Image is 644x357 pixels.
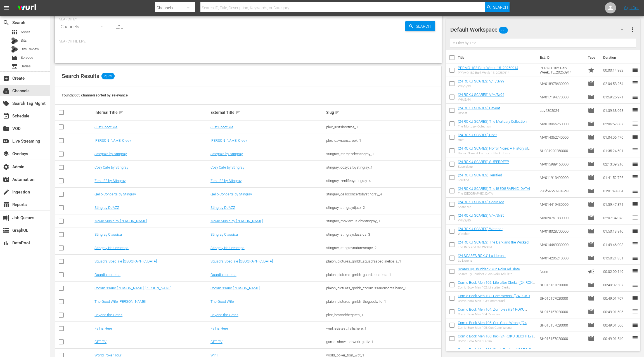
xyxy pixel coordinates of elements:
[538,131,586,144] td: MV014362740000
[538,238,586,251] td: MV014469030000
[588,308,595,315] span: Episode
[629,26,636,33] span: more_vert
[94,165,128,169] a: Cozy Café by Stingray
[588,268,595,275] span: Ad
[601,224,632,238] td: 01:50:13.910
[210,205,235,210] a: Stingray DJAZZ
[3,4,10,11] span: menu
[601,332,632,345] td: 00:49:01.540
[632,308,638,315] span: reorder
[538,305,586,318] td: SH015157020000
[405,21,435,31] button: Search
[3,19,10,26] span: Search
[458,339,535,343] div: Comic Book Men 106: Ink
[3,100,10,107] span: Search Tag Mgmt
[210,259,273,263] a: Squadra Speciale [GEOGRAPHIC_DATA]
[3,227,10,234] span: GraphQL
[458,272,520,276] div: Scares By Shudder 2 Min Roku Ad Slate
[235,110,240,115] span: sort
[588,161,595,167] span: Episode
[632,80,638,87] span: reorder
[62,73,99,79] span: Search Results
[458,200,504,204] a: (24 ROKU SCARES) Scare Me
[210,109,325,116] div: External Title
[601,251,632,265] td: 01:50:21.351
[94,313,122,317] a: Beyond the Gates
[59,19,108,35] div: Channels
[632,160,638,167] span: reorder
[588,282,595,288] span: Episode
[458,119,527,124] a: (24 ROKU SCARES) The Mortuary Collection
[3,201,10,208] span: Reports
[458,71,518,75] div: PPRMO-182-Bark-Week_15_20250914
[326,165,441,169] div: stingray_cozycafbystingray_1
[13,1,40,15] img: ans4CAIJ8jUAAAAAAAAAAAAAAAAAAAAAAAAgQb4GAAAAAAAAAAAAAAAAAAAAAAAAJMjXAAAAAAAAAAAAAAAAAAAAAAAAgAT5G...
[458,133,497,137] a: (24 ROKU SCARES) Host
[326,138,441,143] div: plex_dawsonscreek_1
[485,2,510,12] button: Search
[414,21,435,31] span: Search
[21,38,27,43] span: Bits
[588,120,595,127] span: Episode
[3,189,10,195] span: Ingestion
[538,63,586,77] td: PPRMO-182-Bark-Week_15_20250914
[210,313,238,317] a: Beyond the Gates
[3,125,10,132] span: VOD
[458,93,504,97] a: (24 ROKU SCARES) V/H/S/94
[588,255,595,261] span: Episode
[588,147,595,154] span: Episode
[538,77,586,90] td: MV018978630000
[326,125,441,129] div: plex_justshootme_1
[632,174,638,181] span: reorder
[210,246,245,250] a: Stingray Naturescape
[94,125,117,129] a: Just Shoot Me
[632,268,638,275] span: reorder
[3,214,10,221] span: Job Queues
[588,94,595,100] span: Episode
[458,152,535,155] div: Horror Noire: A History of Black Horror
[101,73,115,79] span: 2,065
[588,214,595,221] span: Episode
[94,246,129,250] a: Stingray Naturescape
[601,144,632,157] td: 01:35:24.601
[210,152,243,156] a: Stargaze by Stingray
[601,104,632,117] td: 01:39:38.063
[458,294,532,306] a: Comic Book Men 103: Commercial ((24 ROKU SLIGHTLY) Comic Book Men 103: Commercial (amc_slightly_o...
[632,147,638,154] span: reorder
[588,174,595,181] span: Episode
[601,211,632,224] td: 02:07:34.078
[326,179,441,183] div: stingray_zenlifebystingray_4
[458,106,500,110] a: (24 ROKU SCARES) Caveat
[458,186,530,191] a: (24 ROKU SCARES) The [GEOGRAPHIC_DATA]
[326,259,441,263] div: plaion_pictures_gmbh_squadraspecialelipsia_1
[588,322,595,328] span: Episode
[94,340,106,344] a: GET TV
[458,232,503,236] div: Watcher
[458,79,504,83] a: (24 ROKU SCARES) V/H/S/99
[94,219,147,223] a: Movie Music by [PERSON_NAME]
[3,138,10,145] span: Live Streaming
[210,125,233,129] a: Just Shoot Me
[588,80,595,87] span: Episode
[601,292,632,305] td: 00:49:01.707
[584,50,600,65] th: Type
[458,334,535,347] a: Comic Book Men 106: Ink ((24 ROKU SLIGHTLY) Comic Book Men 106: Ink (amc_slightly_off_by_amc_1_00...
[458,213,504,217] a: (24 ROKU SCARES) V/H/S/85
[632,254,638,261] span: reorder
[119,110,124,115] span: sort
[499,24,508,36] span: 66
[3,240,10,246] span: DataPool
[326,313,441,317] div: plex_beyondthegates_1
[326,205,441,210] div: stingray_stingraydjazz_2
[601,198,632,211] td: 01:59:47.871
[600,50,633,65] th: Duration
[326,340,441,344] div: game_show_network_gettv_1
[94,273,120,277] a: Guardia costiera
[538,117,586,131] td: MV013065260000
[210,340,222,344] a: GET TV
[210,165,244,169] a: Cozy Café by Stingray
[588,107,595,114] span: Episode
[335,110,340,115] span: sort
[601,171,632,184] td: 01:41:52.726
[538,157,586,171] td: MV015989160000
